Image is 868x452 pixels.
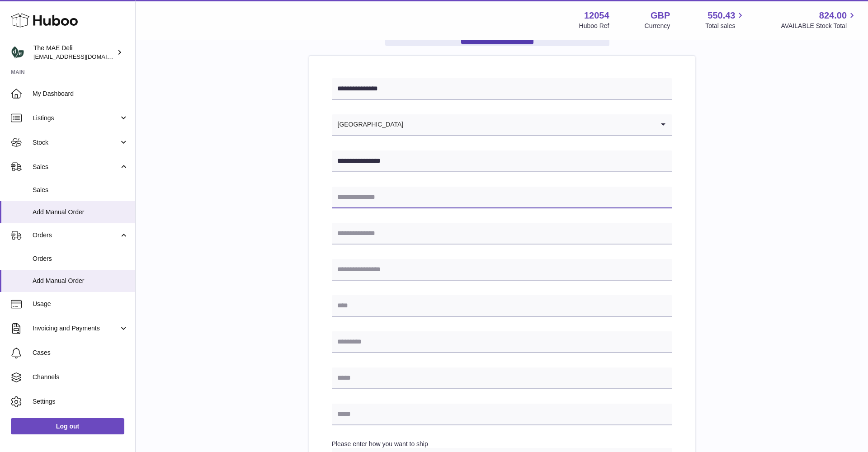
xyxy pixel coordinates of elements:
span: AVAILABLE Stock Total [781,22,857,30]
span: 824.00 [819,9,847,22]
span: Settings [33,397,128,406]
span: Add Manual Order [33,208,128,217]
span: [EMAIL_ADDRESS][DOMAIN_NAME] [33,53,133,60]
strong: GBP [651,9,670,22]
span: Sales [33,163,119,171]
label: Please enter how you want to ship [332,440,428,447]
span: [GEOGRAPHIC_DATA] [332,114,404,135]
strong: 12054 [584,9,609,22]
div: Currency [645,22,670,30]
div: Huboo Ref [579,22,609,30]
span: 550.43 [708,9,735,22]
div: The MAE Deli [33,44,115,61]
span: Add Manual Order [33,277,128,285]
span: Invoicing and Payments [33,324,119,333]
span: Usage [33,300,128,308]
span: Listings [33,114,119,122]
input: Search for option [404,114,654,135]
div: Search for option [332,114,672,136]
span: Stock [33,138,119,147]
span: Cases [33,348,128,357]
span: Orders [33,254,128,263]
span: Channels [33,373,128,381]
span: Total sales [705,22,745,30]
img: logistics@deliciouslyella.com [11,46,24,59]
span: Sales [33,186,128,194]
a: 824.00 AVAILABLE Stock Total [781,9,857,30]
span: My Dashboard [33,89,128,98]
a: 550.43 Total sales [705,9,745,30]
a: Log out [11,418,124,434]
span: Orders [33,231,119,240]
